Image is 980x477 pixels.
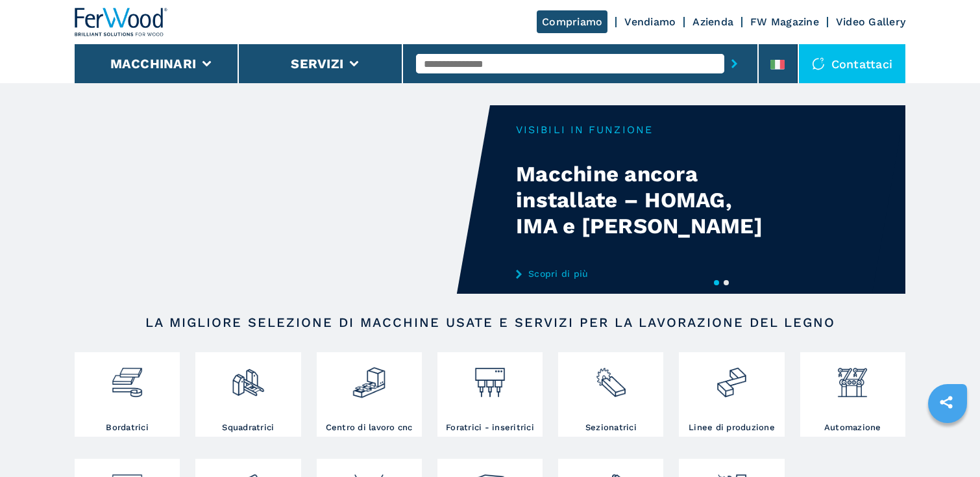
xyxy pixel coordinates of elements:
[925,419,970,467] iframe: Chat
[472,355,507,400] img: foratrici_inseritrici_2.png
[836,16,905,28] a: Video Gallery
[110,355,144,400] img: bordatrici_1.png
[558,352,663,437] a: Sezionatrici
[222,422,274,433] h3: Squadratrici
[75,352,180,437] a: Bordatrici
[437,352,543,437] a: Foratrici - inseritrici
[799,44,906,83] div: Contattaci
[812,57,825,70] img: Contattaci
[800,352,905,437] a: Automazione
[930,386,962,419] a: sharethis
[689,422,775,433] h3: Linee di produzione
[516,268,770,279] a: Scopri di più
[106,422,149,433] h3: Bordatrici
[835,355,870,400] img: automazione.png
[317,352,422,437] a: Centro di lavoro cnc
[692,16,733,28] a: Azienda
[750,16,819,28] a: FW Magazine
[624,16,676,28] a: Vendiamo
[446,422,534,433] h3: Foratrici - inseritrici
[715,355,749,400] img: linee_di_produzione_2.png
[724,49,744,79] button: submit-button
[326,422,413,433] h3: Centro di lavoro cnc
[75,8,168,36] img: Ferwood
[724,280,729,285] button: 2
[116,315,864,330] h2: LA MIGLIORE SELEZIONE DI MACCHINE USATE E SERVIZI PER LA LAVORAZIONE DEL LEGNO
[231,355,265,400] img: squadratrici_2.png
[679,352,784,437] a: Linee di produzione
[110,56,197,71] button: Macchinari
[195,352,300,437] a: Squadratrici
[75,105,490,294] video: Your browser does not support the video tag.
[352,355,386,400] img: centro_di_lavoro_cnc_2.png
[714,280,719,285] button: 1
[594,355,628,400] img: sezionatrici_2.png
[824,422,881,433] h3: Automazione
[537,10,607,33] a: Compriamo
[585,422,637,433] h3: Sezionatrici
[291,56,343,71] button: Servizi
